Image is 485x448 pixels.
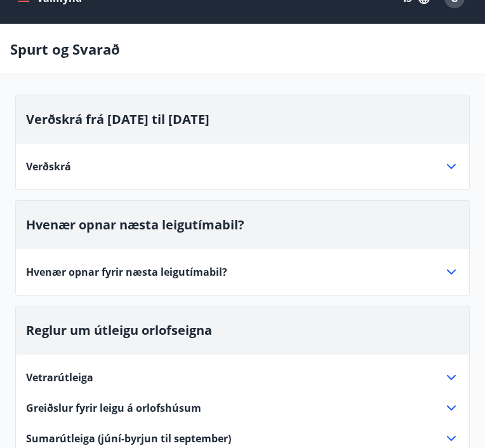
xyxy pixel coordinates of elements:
span: Verðskrá frá [DATE] til [DATE] [26,111,209,128]
span: Hvenær opnar næsta leigutímabil? [26,216,244,233]
span: Reglur um útleigu orlofseigna [26,322,212,339]
div: Hvenær opnar fyrir næsta leigutímabil? [26,264,459,280]
div: Verðskrá [26,159,459,174]
p: Spurt og Svarað [10,39,120,58]
span: Vetrarútleiga [26,370,93,384]
span: Verðskrá [26,160,71,173]
span: Sumarútleiga (júní-byrjun til september) [26,431,231,445]
span: Hvenær opnar fyrir næsta leigutímabil? [26,265,227,279]
span: Greiðslur fyrir leigu á orlofshúsum [26,401,201,415]
div: Greiðslur fyrir leigu á orlofshúsum [26,400,459,416]
div: Sumarútleiga (júní-byrjun til september) [26,431,459,446]
div: Vetrarútleiga [26,370,459,385]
